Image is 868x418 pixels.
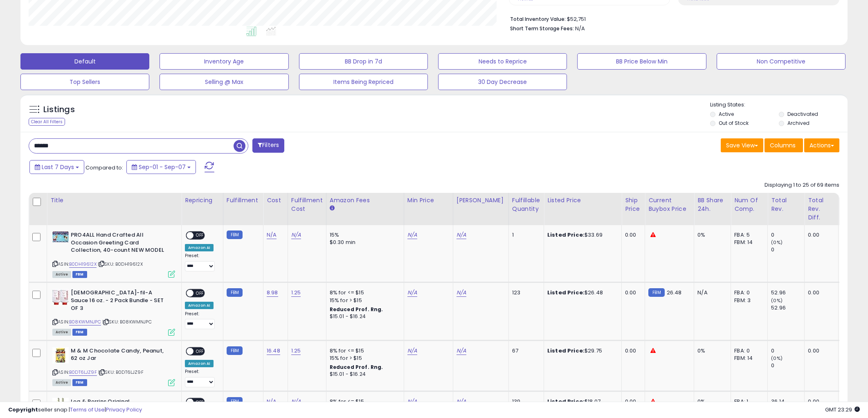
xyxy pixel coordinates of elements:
[771,297,783,304] small: (0%)
[29,160,84,174] button: Last 7 Days
[697,289,724,296] div: N/A
[52,231,69,242] img: 51hyvtXFfPL._SL40_.jpg
[160,53,288,70] button: Inventory Age
[330,239,398,246] div: $0.30 min
[734,289,761,296] div: FBA: 0
[456,231,466,239] a: N/A
[770,141,796,149] span: Columns
[52,347,69,364] img: 41azENn9lsL._SL40_.jpg
[71,231,170,256] b: PRO4ALL Hand Crafted All Occasion Greeting Card Collection, 40-count NEW MODEL
[787,120,810,127] label: Archived
[185,253,217,271] div: Preset:
[69,261,97,268] a: B0DH19612X
[734,297,761,304] div: FBM: 3
[52,289,69,305] img: 31O4R53LrPL._SL40_.jpg
[185,311,217,330] div: Preset:
[8,406,38,413] strong: Copyright
[697,347,724,355] div: 0%
[267,196,284,205] div: Cost
[85,164,123,172] span: Compared to:
[575,25,585,32] span: N/A
[42,163,74,171] span: Last 7 Days
[330,355,398,362] div: 15% for > $15
[227,288,243,297] small: FBM
[193,348,207,355] span: OFF
[734,355,761,362] div: FBM: 14
[734,196,764,213] div: Num of Comp.
[299,53,428,70] button: BB Drop in 7d
[185,302,214,309] div: Amazon AI
[72,329,87,336] span: FBM
[407,231,417,239] a: N/A
[438,74,567,90] button: 30 Day Decrease
[126,160,196,174] button: Sep-01 - Sep-07
[185,369,217,387] div: Preset:
[8,406,142,414] div: seller snap | |
[456,347,466,355] a: N/A
[267,231,277,239] a: N/A
[808,196,835,222] div: Total Rev. Diff.
[547,231,585,239] b: Listed Price:
[20,74,149,90] button: Top Sellers
[577,53,706,70] button: BB Price Below Min
[102,319,152,325] span: | SKU: B08KWMNJPC
[267,347,280,355] a: 16.48
[765,138,803,152] button: Columns
[330,313,398,320] div: $15.01 - $16.24
[734,231,761,239] div: FBA: 5
[72,271,87,278] span: FBM
[72,379,87,386] span: FBM
[227,230,243,239] small: FBM
[71,289,170,314] b: [DEMOGRAPHIC_DATA]-fil-A Sauce 16 oz. - 2 Pack Bundle - SET OF 3
[710,101,848,109] p: Listing States:
[765,181,839,189] div: Displaying 1 to 25 of 69 items
[512,347,537,355] div: 67
[69,369,97,376] a: B0DT6LJZ9F
[52,347,175,385] div: ASIN:
[185,360,214,367] div: Amazon AI
[330,196,400,205] div: Amazon Fees
[808,347,832,355] div: 0.00
[407,289,417,297] a: N/A
[185,244,214,251] div: Amazon AI
[510,25,574,32] b: Short Term Storage Fees:
[330,364,383,371] b: Reduced Prof. Rng.
[193,232,207,239] span: OFF
[825,406,860,413] span: 2025-09-15 23:29 GMT
[697,196,727,213] div: BB Share 24h.
[106,406,142,413] a: Privacy Policy
[510,16,566,23] b: Total Inventory Value:
[52,289,175,334] div: ASIN:
[50,196,178,205] div: Title
[227,346,243,355] small: FBM
[330,306,383,313] b: Reduced Prof. Rng.
[697,231,724,239] div: 0%
[98,261,143,267] span: | SKU: B0DH19612X
[43,104,75,115] h5: Listings
[512,289,537,296] div: 123
[227,196,260,205] div: Fulfillment
[330,231,398,239] div: 15%
[52,329,71,336] span: All listings currently available for purchase on Amazon
[648,288,664,297] small: FBM
[719,111,734,117] label: Active
[771,362,804,369] div: 0
[721,138,763,152] button: Save View
[330,205,335,212] small: Amazon Fees.
[547,347,585,355] b: Listed Price:
[625,347,639,355] div: 0.00
[185,196,220,205] div: Repricing
[734,239,761,246] div: FBM: 14
[71,347,170,364] b: M & M Chocolate Candy, Peanut, 62 oz Jar
[804,138,839,152] button: Actions
[719,120,749,127] label: Out of Stock
[512,196,540,213] div: Fulfillable Quantity
[625,196,641,213] div: Ship Price
[330,371,398,378] div: $15.01 - $16.24
[52,271,71,278] span: All listings currently available for purchase on Amazon
[771,231,804,239] div: 0
[160,74,288,90] button: Selling @ Max
[52,231,175,277] div: ASIN:
[20,53,149,70] button: Default
[70,406,105,413] a: Terms of Use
